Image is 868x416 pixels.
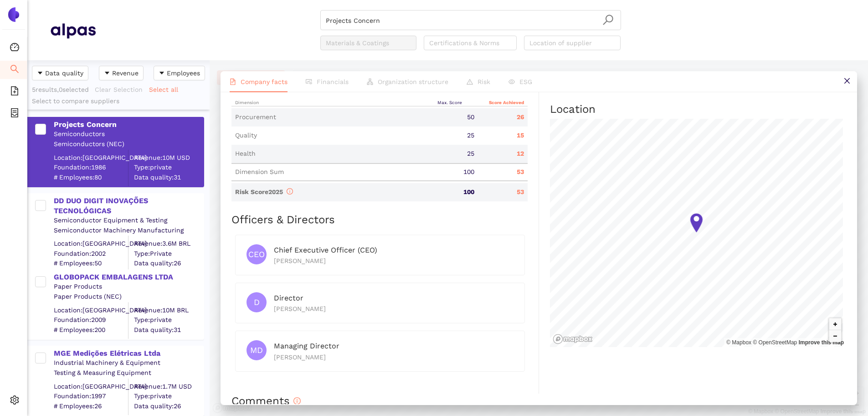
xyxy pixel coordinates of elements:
div: Industrial Machinery & Equipment [54,358,203,368]
div: Revenue: 3.6M BRL [134,239,203,248]
a: Mapbox logo [553,334,593,344]
span: Chief Executive Officer (CEO) [274,246,377,254]
span: # Employees: 80 [54,173,128,182]
span: Company facts [241,78,288,85]
div: Location: [GEOGRAPHIC_DATA] [54,305,128,315]
span: Revenue [112,68,139,78]
div: Paper Products [54,282,203,291]
div: Procurement [231,113,429,122]
div: Dimension Sum [231,168,429,177]
span: search [602,14,614,26]
span: setting [10,392,19,411]
span: info-circle [293,397,301,405]
div: 100 [429,168,478,177]
div: Revenue: 10M USD [134,153,203,162]
span: Foundation: 1997 [54,392,128,401]
div: Score Achieved [466,100,527,106]
div: Location: [GEOGRAPHIC_DATA] [54,382,128,391]
h2: Officers & Directors [231,212,528,228]
span: # Employees: 50 [54,259,128,268]
button: Select all [149,82,184,97]
span: fund-view [306,79,312,85]
div: Location: [GEOGRAPHIC_DATA] [54,239,128,248]
span: Data quality [45,68,83,78]
span: Type: private [134,316,203,325]
button: caret-downRevenue [99,66,144,80]
button: Zoom out [829,330,841,342]
div: [PERSON_NAME] [274,352,514,362]
div: 25 [429,131,478,140]
div: Semiconductors [54,130,203,139]
span: Foundation: 2009 [54,316,128,325]
div: Semiconductor Machinery Manufacturing [54,226,203,235]
span: dashboard [10,39,19,58]
span: Foundation: 1986 [54,163,128,172]
canvas: Map [550,119,843,347]
div: Semiconductor Equipment & Testing [54,216,203,225]
span: CEO [248,245,264,264]
div: Quality [231,131,429,140]
div: GLOBOPACK EMBALAGENS LTDA [54,272,203,282]
span: Foundation: 2002 [54,249,128,258]
span: Type: private [134,392,203,401]
button: caret-downData quality [32,66,88,80]
div: Risk Score 2025 [231,188,429,197]
span: search [10,61,19,79]
div: Location: [GEOGRAPHIC_DATA] [54,153,128,162]
img: Logo [6,7,21,22]
span: Data quality: 26 [134,259,203,268]
div: Health [231,149,429,158]
span: 5 results, 0 selected [32,86,89,93]
div: Semiconductors (NEC) [54,140,203,149]
span: Director [274,294,303,302]
span: Data quality: 31 [134,173,203,182]
span: caret-down [104,70,110,77]
div: 53 [478,188,527,197]
div: MGE Medições Elétricas Ltda [54,348,203,358]
div: Revenue: 1.7M USD [134,382,203,391]
div: 26 [478,113,527,122]
button: close [837,71,857,92]
div: Revenue: 10M BRL [134,305,203,315]
div: Paper Products (NEC) [54,292,203,301]
span: Managing Director [274,342,339,350]
span: apartment [367,79,373,85]
span: Financials [317,78,349,85]
span: caret-down [37,70,43,77]
span: MD [250,340,263,360]
button: caret-downEmployees [154,66,205,80]
div: Testing & Measuring Equipment [54,369,203,378]
div: DD DUO DIGIT INOVAÇÕES TECNOLÓGICAS [54,196,203,216]
h2: Comments [231,394,846,409]
div: 50 [429,113,478,122]
span: D [254,292,260,312]
div: 15 [478,131,527,140]
span: Employees [167,68,200,78]
div: Projects Concern [54,120,203,130]
span: Type: Private [134,249,203,258]
span: Data quality: 26 [134,401,203,411]
button: Zoom in [829,318,841,330]
img: Homepage [50,19,96,42]
span: file-add [10,83,19,101]
div: 25 [429,149,478,158]
span: Type: private [134,163,203,172]
div: [PERSON_NAME] [274,256,514,266]
div: 53 [478,168,527,177]
span: file-text [230,79,236,85]
span: close [843,77,851,84]
h2: Location [550,102,846,117]
span: # Employees: 200 [54,325,128,334]
span: container [10,105,19,123]
span: Organization structure [378,78,448,85]
span: Data quality: 31 [134,325,203,334]
div: Max. Score [404,100,466,106]
button: Clear Selection [94,82,149,97]
div: 100 [429,188,478,197]
span: caret-down [159,70,165,77]
span: Risk [478,78,490,85]
div: [PERSON_NAME] [274,304,514,314]
span: info-circle [287,188,293,195]
span: Select all [149,84,178,95]
span: warning [467,79,473,85]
